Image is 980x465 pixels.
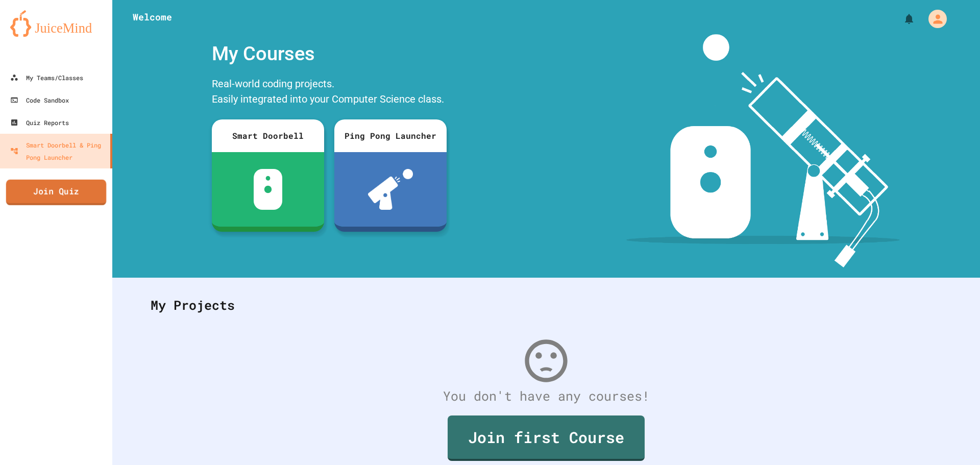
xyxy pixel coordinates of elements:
[207,74,452,112] div: Real-world coding projects. Easily integrated into your Computer Science class.
[10,116,69,129] div: Quiz Reports
[626,34,900,267] img: banner-image-my-projects.png
[448,415,645,461] a: Join first Course
[884,10,918,28] div: My Notifications
[140,386,952,406] div: You don't have any courses!
[212,119,324,152] div: Smart Doorbell
[10,139,106,163] div: Smart Doorbell & Ping Pong Launcher
[10,94,69,106] div: Code Sandbox
[368,169,413,210] img: ppl-with-ball.png
[207,34,452,74] div: My Courses
[918,7,949,31] div: My Account
[254,169,283,210] img: sdb-white.svg
[6,180,107,205] a: Join Quiz
[10,71,83,84] div: My Teams/Classes
[10,10,102,37] img: logo-orange.svg
[334,119,447,152] div: Ping Pong Launcher
[140,285,952,325] div: My Projects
